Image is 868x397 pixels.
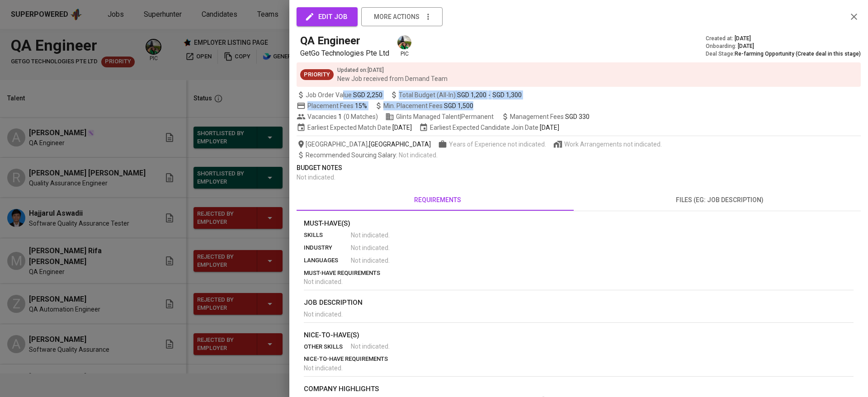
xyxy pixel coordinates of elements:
[706,43,861,50] div: Onboarding :
[304,364,343,372] span: Not indicated .
[397,35,411,49] img: eva@glints.com
[444,102,473,109] span: SGD 1,500
[392,123,412,132] span: [DATE]
[353,90,382,99] span: SGD 2,250
[355,102,367,109] span: 15%
[374,11,420,23] span: more actions
[304,311,343,318] span: Not indicated .
[457,90,486,99] span: SGD 1,200
[297,7,358,26] button: edit job
[706,35,861,43] div: Created at :
[304,384,854,394] p: company highlights
[297,112,378,121] span: Vacancies ( 0 Matches )
[488,90,491,99] span: -
[351,231,390,240] span: Not indicated .
[735,35,751,43] span: [DATE]
[300,33,360,48] h5: QA Engineer
[540,123,559,132] span: [DATE]
[385,112,494,121] span: Glints Managed Talent | Permanent
[383,102,473,109] span: Min. Placement Fees
[307,11,348,23] span: edit job
[361,7,443,26] button: more actions
[396,34,412,58] div: pic
[304,231,351,240] p: skills
[706,50,861,58] div: Deal Stage :
[565,113,590,120] span: SGD 330
[351,256,390,265] span: Not indicated .
[304,330,854,340] p: nice-to-have(s)
[297,163,861,173] p: Budget Notes
[390,90,522,99] span: Total Budget (All-In)
[297,140,431,149] span: [GEOGRAPHIC_DATA] ,
[297,90,382,99] span: Job Order Value
[300,71,334,79] span: Priority
[304,243,351,252] p: industry
[304,278,343,285] span: Not indicated .
[735,51,861,57] span: Re-farming Opportunity (Create deal in this stage)
[297,123,412,132] span: Earliest Expected Match Date
[337,112,342,121] span: 1
[307,102,367,109] span: Placement Fees
[337,66,448,74] p: Updated on : [DATE]
[449,140,546,149] span: Years of Experience not indicated.
[351,243,390,252] span: Not indicated .
[564,140,662,149] span: Work Arrangements not indicated.
[304,298,854,308] p: job description
[300,49,389,57] span: GetGo Technologies Pte Ltd
[399,151,438,159] span: Not indicated .
[297,174,335,181] span: Not indicated .
[304,269,854,278] p: must-have requirements
[351,342,390,351] span: Not indicated .
[306,151,399,159] span: Recommended Sourcing Salary :
[369,140,431,149] span: [GEOGRAPHIC_DATA]
[304,218,854,229] p: Must-Have(s)
[492,90,522,99] span: SGD 1,300
[304,342,351,351] p: other skills
[304,256,351,265] p: languages
[304,354,854,364] p: nice-to-have requirements
[584,194,855,206] span: files (eg: job description)
[510,113,590,120] span: Management Fees
[302,194,573,206] span: requirements
[337,74,448,83] p: New Job received from Demand Team
[738,43,754,50] span: [DATE]
[419,123,559,132] span: Earliest Expected Candidate Join Date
